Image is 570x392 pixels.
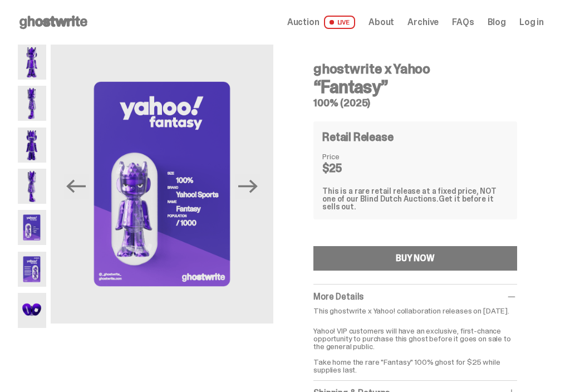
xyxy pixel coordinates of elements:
button: Previous [64,174,89,199]
img: Yahoo-HG---5.png [18,210,46,245]
img: Yahoo-HG---2.png [18,86,46,121]
a: FAQs [452,18,474,27]
dt: Price [322,153,378,160]
div: BUY NOW [396,254,435,263]
a: Blog [488,18,506,27]
div: This is a rare retail release at a fixed price, NOT one of our Blind Dutch Auctions. [322,187,508,210]
dd: $25 [322,163,378,174]
p: Yahoo! VIP customers will have an exclusive, first-chance opportunity to purchase this ghost befo... [313,319,517,374]
h4: Retail Release [322,131,393,143]
span: Get it before it sells out. [322,194,493,212]
span: Auction [287,18,320,27]
img: Yahoo-HG---6.png [18,252,46,287]
a: Auction LIVE [287,16,355,29]
h5: 100% (2025) [313,98,517,108]
p: This ghostwrite x Yahoo! collaboration releases on [DATE]. [313,307,517,315]
button: Next [235,174,260,199]
img: Yahoo-HG---3.png [18,128,46,163]
a: Archive [407,18,439,27]
a: Log in [519,18,544,27]
button: BUY NOW [313,246,517,271]
img: Yahoo-HG---7.png [18,293,46,328]
img: Yahoo-HG---5.png [51,45,274,324]
span: LIVE [324,16,356,29]
a: About [368,18,394,27]
img: Yahoo-HG---4.png [18,169,46,204]
span: More Details [313,291,363,302]
h4: ghostwrite x Yahoo [313,62,517,76]
h3: “Fantasy” [313,78,517,96]
img: Yahoo-HG---1.png [18,45,46,80]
